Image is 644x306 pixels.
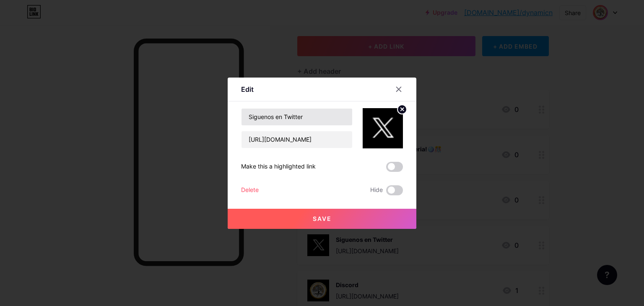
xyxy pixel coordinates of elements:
[313,215,332,222] span: Save
[241,185,259,195] div: Delete
[228,209,416,229] button: Save
[363,108,403,148] img: link_thumbnail
[370,185,383,195] span: Hide
[241,131,352,148] input: URL
[241,84,254,94] div: Edit
[241,162,316,172] div: Make this a highlighted link
[241,109,352,125] input: Title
